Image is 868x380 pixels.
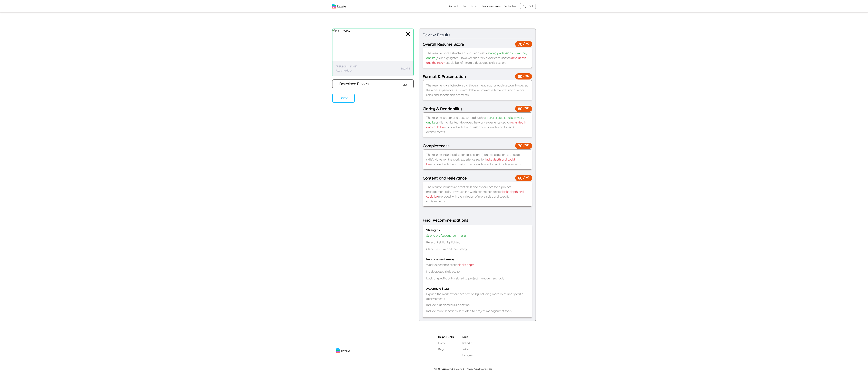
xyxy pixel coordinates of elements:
button: Products [463,4,477,8]
button: Download Review [332,79,414,88]
a: Home [438,341,454,345]
a: Account [446,3,461,10]
a: Contact us [504,4,516,8]
p: Work experience section [426,262,529,267]
img: rezzie logo [336,335,350,353]
a: Terms of Use [480,368,492,370]
a: Twitter [462,347,474,351]
p: Size: 7kB [401,66,410,70]
span: / 100 [523,175,529,179]
span: / 100 [523,143,529,147]
p: Expand the work experience section by including more roles and specific achievements [426,292,529,301]
h5: Improvement Areas: [426,257,529,262]
span: 70 [515,143,532,149]
span: / 100 [523,106,529,110]
div: The resume includes all essential sections (contact, experience, education, skills). However, the... [423,149,532,170]
button: Sign Out [520,3,536,9]
div: The resume is clear and easy to read, with a skills highlighted. However, the work experience sec... [423,112,532,137]
span: @ 2021 Rezzie. All rights reserved. [434,368,464,370]
p: No dedicated skills section [426,269,529,274]
h5: Social [462,335,474,339]
div: The resume includes relevant skills and experience for a project management role. However, the wo... [423,182,532,207]
p: Clear structure and formatting [426,247,529,252]
h5: Actionable Steps: [426,286,529,291]
p: Lack of specific skills related to project management tools [426,276,529,281]
a: Blog [438,347,454,351]
div: Format & Presentation [423,73,532,79]
span: 70 [515,41,532,47]
p: Include more specific skills related to project management tools [426,309,529,313]
a: Privacy Policy [467,368,479,370]
a: LinkedIn [462,341,474,345]
span: Strong professional summary [426,234,466,237]
div: Overall Resume Score [423,41,532,47]
button: Back [332,94,355,103]
h5: Helpful Links [438,335,454,339]
img: logo [332,4,346,8]
span: / 100 [523,41,529,46]
span: 80 [515,73,532,79]
a: Instagram [462,353,474,357]
div: The resume is well-structured with clear headings for each section. However, the work experience ... [423,80,532,100]
h3: Final Recommendations [423,217,532,223]
p: Relevant skills highlighted [426,240,529,245]
h5: Strengths: [426,228,529,233]
div: Content and Relevance [423,175,532,181]
div: The resume is well-structured and clear, with a skills highlighted. However, the work experience ... [423,48,532,68]
p: [PERSON_NAME] Résumé.docx [336,64,370,73]
div: Review Results [423,32,532,38]
span: lacks depth [459,263,475,267]
div: Clarity & Readability [423,106,532,112]
span: 60 [515,175,532,181]
p: Include a dedicated skills section [426,303,529,307]
span: 80 [515,106,532,112]
span: / 100 [523,74,529,78]
div: Completeness [423,143,532,149]
a: Resource center [481,4,501,8]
